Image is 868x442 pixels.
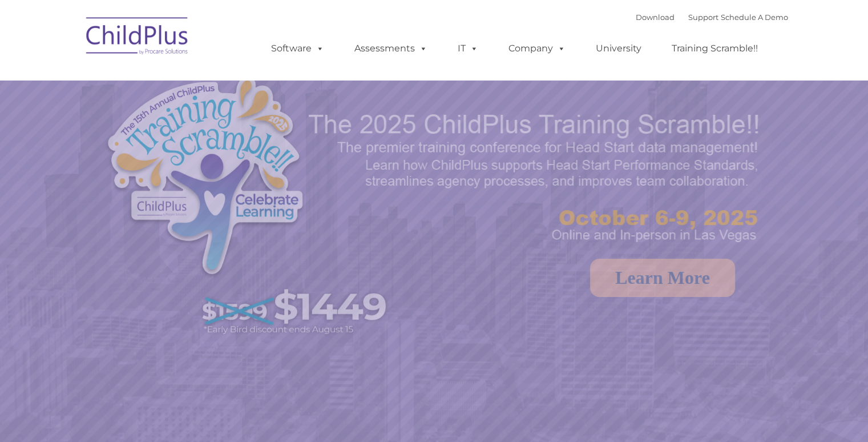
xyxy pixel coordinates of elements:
[80,9,195,66] img: ChildPlus by Procare Solutions
[260,37,336,60] a: Software
[636,13,788,22] font: |
[343,37,439,60] a: Assessments
[721,13,788,22] a: Schedule A Demo
[497,37,577,60] a: Company
[688,13,718,22] a: Support
[590,259,735,297] a: Learn More
[636,13,675,22] a: Download
[446,37,490,60] a: IT
[660,37,769,60] a: Training Scramble!!
[584,37,653,60] a: University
